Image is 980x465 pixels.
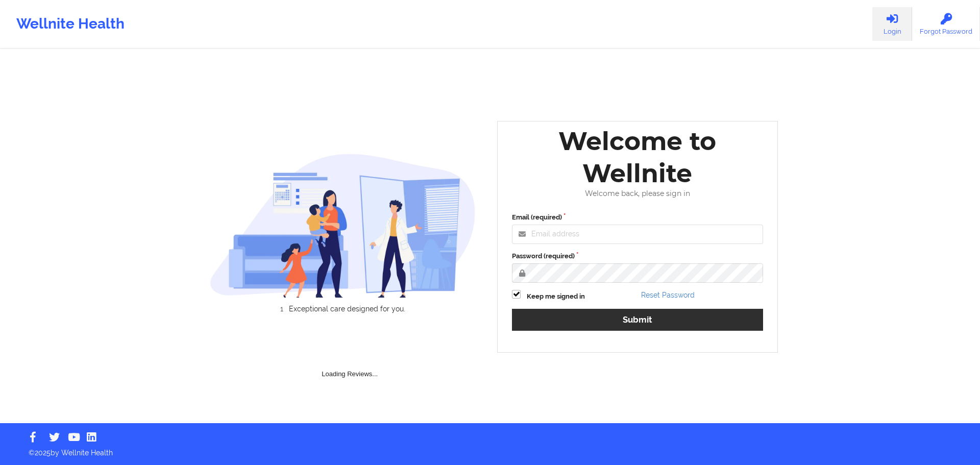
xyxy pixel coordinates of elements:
[21,440,959,458] p: © 2025 by Wellnite Health
[641,291,695,299] a: Reset Password
[527,291,585,302] label: Keep me signed in
[912,7,980,41] a: Forgot Password
[505,189,770,198] div: Welcome back, please sign in
[512,251,763,261] label: Password (required)
[505,125,770,189] div: Welcome to Wellnite
[218,305,476,313] li: Exceptional care designed for you.
[512,225,763,244] input: Email address
[872,7,912,41] a: Login
[512,212,763,223] label: Email (required)
[210,330,491,379] div: Loading Reviews...
[512,309,763,331] button: Submit
[210,153,476,298] img: wellnite-auth-hero_200.c722682e.png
